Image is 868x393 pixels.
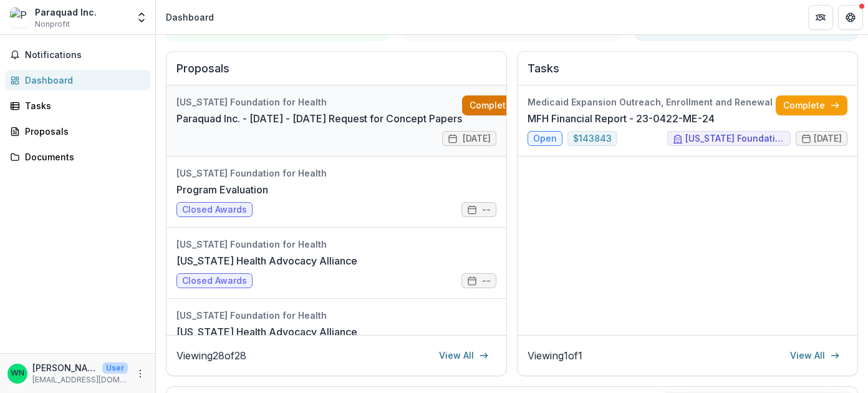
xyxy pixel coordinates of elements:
div: Dashboard [166,11,214,24]
button: Get Help [838,5,863,30]
div: Wendi Neckameyer [11,369,24,377]
a: View All [783,346,847,366]
a: View All [432,346,496,366]
a: [US_STATE] Health Advocacy Alliance [176,253,357,268]
div: Paraquad Inc. [35,6,97,19]
img: Paraquad Inc. [10,7,30,27]
div: Tasks [25,99,140,112]
p: Viewing 28 of 28 [176,348,246,363]
p: [PERSON_NAME] [32,361,97,374]
button: Open entity switcher [133,5,150,30]
a: Documents [5,147,150,167]
div: Dashboard [25,74,140,87]
a: MFH Financial Report - 23-0422-ME-24 [528,111,715,126]
a: Paraquad Inc. - [DATE] - [DATE] Request for Concept Papers [176,111,462,126]
p: [EMAIL_ADDRESS][DOMAIN_NAME] [32,374,128,386]
a: Complete [462,95,534,115]
a: Complete [776,95,847,115]
button: More [133,366,148,381]
h2: Tasks [528,62,847,85]
p: User [102,362,128,374]
a: Program Evaluation [176,182,268,197]
p: Viewing 1 of 1 [528,348,582,363]
span: Nonprofit [35,19,70,30]
a: Proposals [5,121,150,142]
a: Dashboard [5,70,150,90]
h2: Proposals [176,62,496,85]
button: Notifications [5,45,150,65]
button: Partners [808,5,833,30]
div: Documents [25,150,140,163]
a: [US_STATE] Health Advocacy Alliance [176,324,357,339]
nav: breadcrumb [161,8,219,26]
span: Notifications [25,50,145,61]
div: Proposals [25,125,140,138]
a: Tasks [5,95,150,116]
